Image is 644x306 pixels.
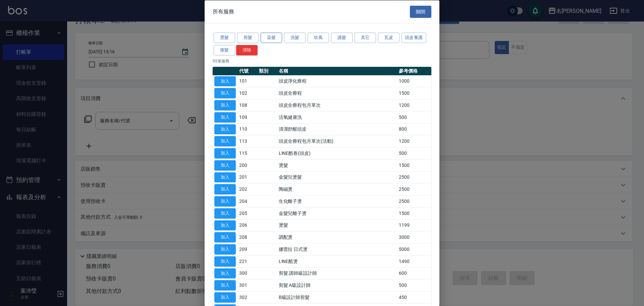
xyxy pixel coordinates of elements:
button: 關閉 [410,5,431,18]
td: 清潔舒醒頭皮 [277,123,397,135]
button: 吹風 [308,33,329,43]
td: 109 [237,111,257,123]
td: 500 [397,111,431,123]
td: 204 [237,195,257,207]
td: 202 [237,183,257,195]
button: 加入 [214,256,236,266]
td: 調配燙 [277,231,397,243]
th: 類別 [257,67,277,75]
button: 剪髮 [237,33,259,43]
td: 1490 [397,255,431,267]
td: 娜普拉 日式燙 [277,243,397,255]
button: 加入 [214,112,236,122]
button: 燙髮 [214,33,235,43]
button: 護髮 [331,33,353,43]
th: 代號 [237,67,257,75]
td: 金髮兒燙髮 [277,171,397,183]
td: 3000 [397,231,431,243]
td: 302 [237,291,257,303]
td: 108 [237,99,257,111]
button: 接髮 [214,45,235,55]
td: 206 [237,219,257,231]
button: 染髮 [261,33,282,43]
button: 加入 [214,292,236,303]
td: 209 [237,243,257,255]
td: 221 [237,255,257,267]
td: 2500 [397,195,431,207]
p: 95 筆服務 [213,58,431,64]
button: 加入 [214,160,236,170]
td: 頭皮全療程包月單次 [277,99,397,111]
td: 剪髮 講師級設計師 [277,267,397,279]
td: 頭皮淨化療程 [277,75,397,87]
button: 加入 [214,88,236,98]
button: 加入 [214,136,236,146]
button: 加入 [214,76,236,86]
button: 加入 [214,220,236,230]
td: 450 [397,291,431,303]
td: 1500 [397,207,431,219]
td: 115 [237,147,257,159]
button: 瓦皮 [378,33,399,43]
button: 加入 [214,244,236,255]
td: LINE酷卷(頭皮) [277,147,397,159]
button: 加入 [214,280,236,291]
td: 剪髮 A級設計師 [277,279,397,291]
td: 2500 [397,171,431,183]
button: 加入 [214,184,236,194]
td: 300 [237,267,257,279]
button: 頭皮養護 [401,33,426,43]
td: 燙髮 [277,219,397,231]
td: 600 [397,267,431,279]
td: 500 [397,279,431,291]
td: 1000 [397,75,431,87]
td: 5000 [397,243,431,255]
button: 加入 [214,268,236,278]
td: 頭皮全療程 [277,87,397,99]
td: 110 [237,123,257,135]
td: 活氧健康洗 [277,111,397,123]
td: 800 [397,123,431,135]
td: 101 [237,75,257,87]
button: 清除 [236,45,258,55]
button: 其它 [355,33,376,43]
th: 名稱 [277,67,397,75]
td: 生化離子燙 [277,195,397,207]
td: 1500 [397,87,431,99]
td: 金髮兒離子燙 [277,207,397,219]
td: 頭皮全療程包月單次(活動) [277,135,397,147]
td: 燙髮 [277,159,397,171]
td: 102 [237,87,257,99]
td: 1199 [397,219,431,231]
td: LINE酷燙 [277,255,397,267]
td: 1200 [397,99,431,111]
td: 208 [237,231,257,243]
td: 301 [237,279,257,291]
button: 加入 [214,100,236,111]
td: 1500 [397,159,431,171]
button: 加入 [214,148,236,159]
td: 113 [237,135,257,147]
td: 200 [237,159,257,171]
td: B級設計師剪髮 [277,291,397,303]
span: 所有服務 [213,8,234,15]
td: 2500 [397,183,431,195]
td: 陶磁燙 [277,183,397,195]
button: 洗髮 [284,33,306,43]
th: 參考價格 [397,67,431,75]
td: 205 [237,207,257,219]
td: 500 [397,147,431,159]
button: 加入 [214,232,236,243]
button: 加入 [214,208,236,218]
td: 201 [237,171,257,183]
button: 加入 [214,124,236,134]
button: 加入 [214,172,236,182]
td: 1200 [397,135,431,147]
button: 加入 [214,196,236,207]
